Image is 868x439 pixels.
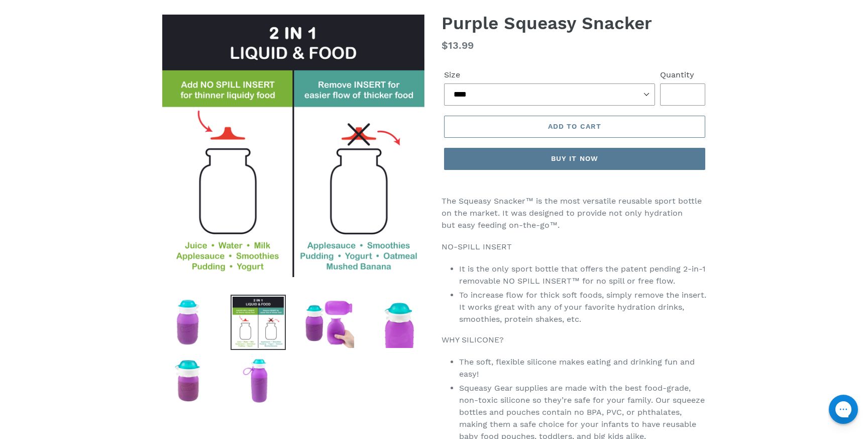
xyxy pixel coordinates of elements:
[444,148,705,170] button: Buy it now
[444,69,655,81] label: Size
[459,356,708,380] li: The soft, flexible silicone makes eating and drinking fun and easy!
[548,122,601,130] span: Add to cart
[231,353,286,408] img: Load image into Gallery viewer, Purple Squeasy Snacker
[160,353,215,408] img: Load image into Gallery viewer, Purple Squeasy Snacker
[442,241,708,253] p: NO-SPILL INSERT
[442,39,474,51] span: $13.99
[459,289,708,325] li: To increase flow for thick soft foods, simply remove the insert. It works great with any of your ...
[442,195,708,231] p: The Squeasy Snacker™ is the most versatile reusable sport bottle on the market. It was designed t...
[459,263,708,287] li: It is the only sport bottle that offers the patent pending 2-in-1 removable NO SPILL INSERT™ for ...
[442,13,708,34] h1: Purple Squeasy Snacker
[301,295,356,350] img: Load image into Gallery viewer, Purple Squeasy Snacker
[444,116,705,138] button: Add to cart
[231,295,286,350] img: Load image into Gallery viewer, Purple Squeasy Snacker
[442,334,708,346] p: WHY SILICONE?
[371,295,426,350] img: Load image into Gallery viewer, Purple Squeasy Snacker
[160,295,215,350] img: Load image into Gallery viewer, Purple Squeasy Snacker
[660,69,705,81] label: Quantity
